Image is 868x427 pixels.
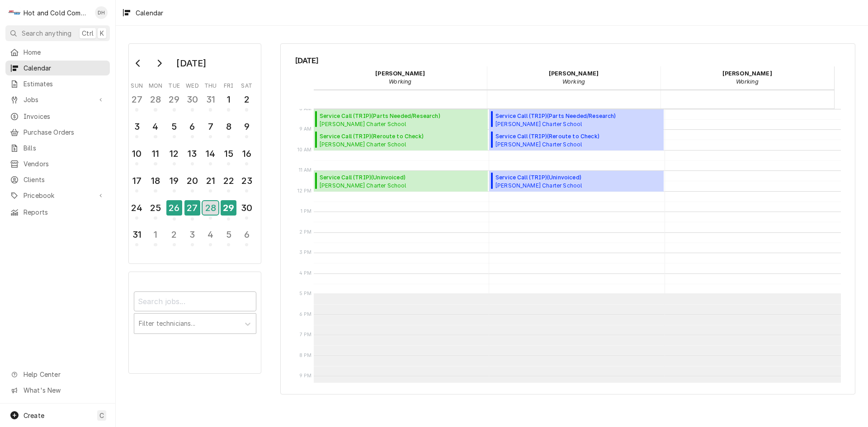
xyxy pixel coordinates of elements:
[495,174,632,182] span: Service Call (TRIP) ( Uninvoiced )
[5,109,110,124] a: Invoices
[297,167,314,174] span: 11 AM
[24,207,105,217] span: Reports
[130,120,144,133] div: 3
[240,147,254,160] div: 16
[295,55,841,66] span: [DATE]
[24,175,105,184] span: Clients
[240,201,254,215] div: 30
[320,120,457,127] span: [PERSON_NAME] Charter School High School / [STREET_ADDRESS][PERSON_NAME]
[489,130,664,150] div: Service Call (TRIP)(Reroute to Check)[PERSON_NAME] Charter SchoolHigh School / [STREET_ADDRESS][P...
[130,174,144,188] div: 17
[184,200,200,216] div: 27
[240,93,254,106] div: 2
[203,174,217,188] div: 21
[203,228,217,241] div: 4
[489,171,664,192] div: [Service] Service Call (TRIP) Charles Drew Charter School High School / 300 Eva Davis Way SE, Atl...
[222,147,236,160] div: 15
[297,372,314,380] span: 9 PM
[148,120,162,133] div: 4
[148,201,162,215] div: 25
[297,352,314,359] span: 8 PM
[99,411,104,420] span: C
[167,93,181,106] div: 29
[222,228,236,241] div: 5
[24,385,104,395] span: What's New
[562,78,585,85] em: Working
[128,43,261,264] div: Calendar Day Picker
[24,127,105,137] span: Purchase Orders
[314,130,488,150] div: Service Call (TRIP)(Reroute to Check)[PERSON_NAME] Charter SchoolHigh School / [STREET_ADDRESS][P...
[495,120,632,127] span: [PERSON_NAME] Charter School High School / [STREET_ADDRESS][PERSON_NAME]
[295,188,314,195] span: 12 PM
[5,45,110,60] a: Home
[320,141,457,148] span: [PERSON_NAME] Charter School High School / [STREET_ADDRESS][PERSON_NAME]
[146,79,165,90] th: Monday
[314,66,487,89] div: Daryl Harris - Working
[375,70,425,77] strong: [PERSON_NAME]
[130,201,144,215] div: 24
[495,141,632,148] span: [PERSON_NAME] Charter School High School / [STREET_ADDRESS][PERSON_NAME]
[320,132,457,141] span: Service Call (TRIP) ( Reroute to Check )
[240,174,254,188] div: 23
[183,79,201,90] th: Wednesday
[167,174,181,188] div: 19
[220,79,238,90] th: Friday
[5,188,110,203] a: Go to Pricebook
[134,291,256,311] input: Search jobs...
[280,43,855,394] div: Calendar Calendar
[489,130,664,150] div: [Service] Service Call (TRIP) Charles Drew Charter School High School / 300 Eva Davis Way SE, Atl...
[148,147,162,160] div: 11
[165,79,183,90] th: Tuesday
[203,201,218,215] div: 28
[5,383,110,398] a: Go to What's New
[185,174,199,188] div: 20
[660,66,834,89] div: Jason Thomason - Working
[240,228,254,241] div: 6
[489,171,664,192] div: Service Call (TRIP)(Uninvoiced)[PERSON_NAME] Charter SchoolHigh School / [STREET_ADDRESS][PERSON_...
[5,141,110,155] a: Bills
[24,191,92,200] span: Pricebook
[173,56,209,71] div: [DATE]
[314,171,488,192] div: Service Call (TRIP)(Uninvoiced)[PERSON_NAME] Charter SchoolHigh School / [STREET_ADDRESS][PERSON_...
[167,147,181,160] div: 12
[222,120,236,133] div: 8
[5,25,110,41] button: Search anythingCtrlK
[5,205,110,220] a: Reports
[5,61,110,75] a: Calendar
[100,28,104,38] span: K
[297,229,314,236] span: 2 PM
[314,109,488,130] div: Service Call (TRIP)(Parts Needed/Research)[PERSON_NAME] Charter SchoolHigh School / [STREET_ADDRE...
[240,120,254,133] div: 9
[736,78,759,85] em: Working
[320,182,457,189] span: [PERSON_NAME] Charter School High School / [STREET_ADDRESS][PERSON_NAME]
[202,79,220,90] th: Thursday
[95,6,108,19] div: DH
[130,93,144,106] div: 27
[320,112,457,120] span: Service Call (TRIP) ( Parts Needed/Research )
[222,93,236,106] div: 1
[495,182,632,189] span: [PERSON_NAME] Charter School High School / [STREET_ADDRESS][PERSON_NAME]
[8,6,21,19] div: Hot and Cold Commercial Kitchens, Inc.'s Avatar
[295,146,314,154] span: 10 AM
[314,130,488,150] div: [Service] Service Call (TRIP) Charles Drew Charter School High School / 300 Eva Davis Way SE, Atl...
[221,200,236,216] div: 29
[148,93,162,106] div: 28
[222,174,236,188] div: 22
[549,70,599,77] strong: [PERSON_NAME]
[128,272,261,374] div: Calendar Filters
[24,47,105,57] span: Home
[297,270,314,277] span: 4 PM
[148,174,162,188] div: 18
[320,174,457,182] span: Service Call (TRIP) ( Uninvoiced )
[389,78,411,85] em: Working
[203,93,217,106] div: 31
[5,367,110,382] a: Go to Help Center
[24,159,105,169] span: Vendors
[130,147,144,160] div: 10
[166,200,182,216] div: 26
[5,92,110,107] a: Go to Jobs
[297,126,314,133] span: 9 AM
[489,109,664,130] div: [Service] Service Call (TRIP) Charles Drew Charter School High School / 300 Eva Davis Way SE, Atl...
[128,79,146,90] th: Sunday
[82,28,94,38] span: Ctrl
